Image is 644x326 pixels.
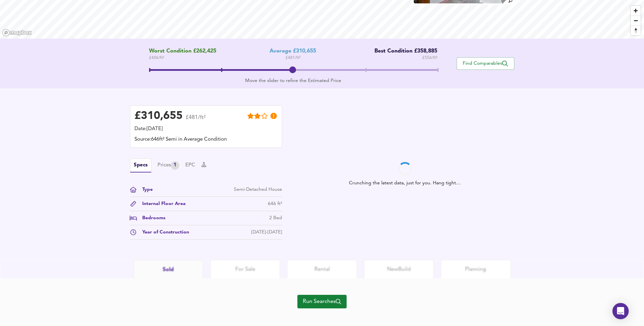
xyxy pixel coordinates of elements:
span: £ 481 / ft² [286,55,300,61]
a: Mapbox homepage [2,29,32,37]
div: £ 310,655 [134,111,183,121]
span: Run Searches [303,297,341,306]
button: Find Comparables [457,57,514,70]
div: Year of Construction [137,229,189,236]
div: [DATE]-[DATE] [251,229,282,236]
div: Type [137,186,153,193]
div: Source: 646ft² Semi in Average Condition [134,136,278,143]
button: Prices1 [158,161,179,170]
span: Crunching the latest data, just for you. Hang tight… [349,176,461,186]
div: Move the slider to refine the Estimated Price [149,77,437,84]
div: Semi-Detached House [234,186,282,193]
span: Find Comparables [460,60,511,67]
div: Open Intercom Messenger [612,303,629,319]
button: Specs [130,159,151,172]
div: 646 ft² [268,200,282,207]
div: Average £310,655 [270,48,316,55]
div: 1 [171,161,179,170]
button: Zoom in [631,6,641,16]
span: Worst Condition £262,425 [149,48,216,55]
span: £ 556 / ft² [422,55,437,61]
div: Bedrooms [137,215,165,222]
div: Prices [158,161,179,170]
div: Date: [DATE] [134,125,278,133]
span: £ 406 / ft² [149,55,216,61]
div: Best Condition £358,885 [369,48,437,55]
div: 2 Bed [269,215,282,222]
span: £481/ft² [186,115,206,125]
div: Internal Floor Area [137,200,186,207]
button: EPC [185,162,195,169]
button: Reset bearing to north [631,25,641,35]
button: Zoom out [631,16,641,25]
button: Run Searches [297,295,347,308]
